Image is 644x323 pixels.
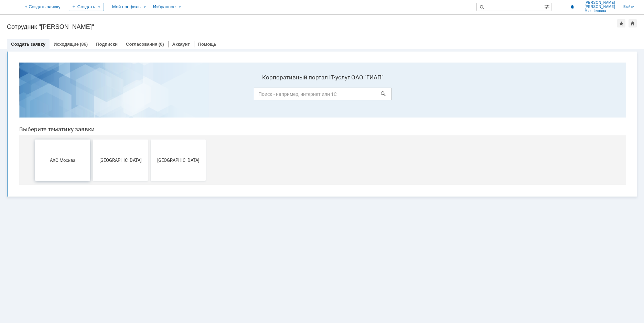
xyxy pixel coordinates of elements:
[584,5,615,9] span: [PERSON_NAME]
[584,9,615,13] span: Михайловна
[544,3,551,10] span: Расширенный поиск
[7,23,617,30] div: Сотрудник "[PERSON_NAME]"
[198,42,216,47] a: Помощь
[6,69,612,76] header: Выберите тематику заявки
[80,42,88,47] div: (86)
[240,31,378,43] input: Поиск - например, интернет или 1С
[81,100,132,105] span: [GEOGRAPHIC_DATA]
[137,82,192,124] button: [GEOGRAPHIC_DATA]
[617,19,625,27] div: Добавить в избранное
[69,3,104,11] div: Создать
[11,42,45,47] a: Создать заявку
[21,82,76,124] button: АХО Москва
[159,42,164,47] div: (0)
[23,100,74,105] span: АХО Москва
[629,19,637,27] div: Сделать домашней страницей
[54,42,79,47] a: Исходящие
[126,42,158,47] a: Согласования
[139,100,190,105] span: [GEOGRAPHIC_DATA]
[79,82,134,124] button: [GEOGRAPHIC_DATA]
[584,1,615,5] span: [PERSON_NAME]
[96,42,118,47] a: Подписки
[240,17,378,24] label: Корпоративный портал IT-услуг ОАО "ГИАП"
[172,42,190,47] a: Аккаунт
